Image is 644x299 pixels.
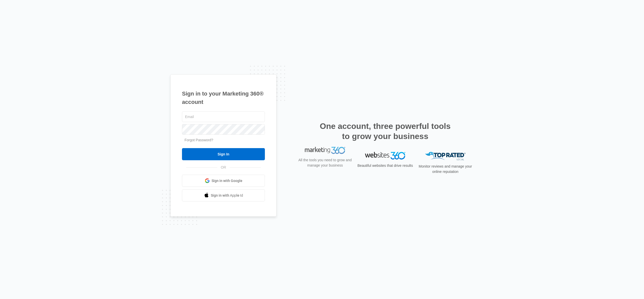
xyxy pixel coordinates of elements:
[305,152,345,159] img: Marketing 360
[185,138,213,142] a: Forgot Password?
[297,163,353,173] p: All the tools you need to grow and manage your business
[182,175,265,187] a: Sign in with Google
[318,121,452,141] h2: One account, three powerful tools to grow your business
[182,111,265,122] input: Email
[357,163,413,168] p: Beautiful websites that drive results
[212,178,242,183] span: Sign in with Google
[217,165,230,170] span: OR
[365,152,405,159] img: Websites 360
[425,152,466,160] img: Top Rated Local
[211,193,243,198] span: Sign in with Apple Id
[182,189,265,201] a: Sign in with Apple Id
[182,89,265,106] h1: Sign in to your Marketing 360® account
[182,148,265,160] input: Sign In
[417,164,474,174] p: Monitor reviews and manage your online reputation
